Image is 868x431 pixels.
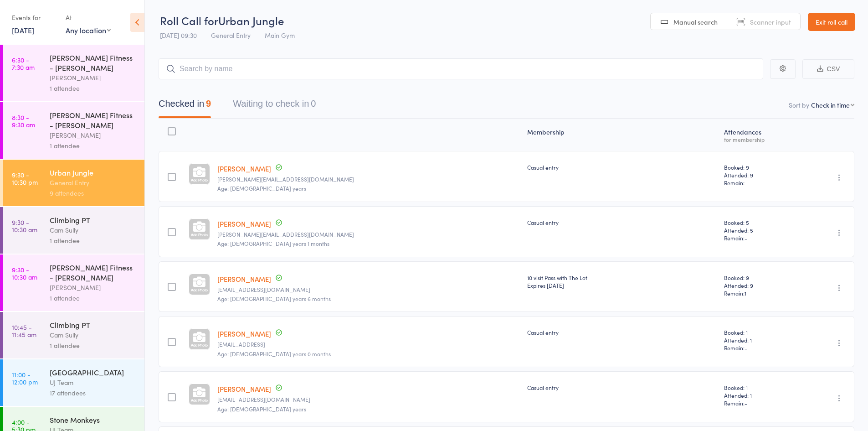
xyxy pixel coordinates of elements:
[50,388,137,398] div: 17 attendees
[50,215,137,225] div: Climbing PT
[206,99,211,109] div: 9
[217,396,520,403] small: henriaiken@gmail.com
[50,377,137,388] div: UJ Team
[50,262,137,282] div: [PERSON_NAME] Fitness - [PERSON_NAME]
[724,171,796,179] span: Attended: 9
[724,163,796,171] span: Booked: 9
[12,10,56,25] div: Events for
[160,31,197,40] span: [DATE] 09:30
[217,239,329,247] span: Age: [DEMOGRAPHIC_DATA] years 1 months
[724,328,796,336] span: Booked: 1
[50,167,137,177] div: Urban Jungle
[159,58,763,79] input: Search by name
[50,177,137,188] div: General Entry
[673,17,718,26] span: Manual search
[50,235,137,246] div: 1 attendee
[724,336,796,344] span: Attended: 1
[724,399,796,407] span: Remain:
[745,234,747,242] span: -
[724,274,796,281] span: Booked: 9
[217,176,520,182] small: J.sampson-smith@hotmail.com
[724,289,796,297] span: Remain:
[12,323,36,338] time: 10:45 - 11:45 am
[160,13,218,28] span: Roll Call for
[218,13,284,28] span: Urban Jungle
[217,184,306,192] span: Age: [DEMOGRAPHIC_DATA] years
[12,56,35,71] time: 6:30 - 7:30 am
[527,281,717,289] div: Expires [DATE]
[811,100,850,109] div: Check in time
[802,59,854,79] button: CSV
[211,31,251,40] span: General Entry
[527,163,717,171] div: Casual entry
[12,371,38,385] time: 11:00 - 12:00 pm
[745,289,746,297] span: 1
[217,286,520,293] small: kev.ngkc@gmail.com
[50,330,137,340] div: Cam Sully
[311,99,316,109] div: 0
[750,17,791,26] span: Scanner input
[50,52,137,73] div: [PERSON_NAME] Fitness - [PERSON_NAME]
[50,415,137,425] div: Stone Monkeys
[745,344,747,352] span: -
[50,320,137,330] div: Climbing PT
[265,31,295,40] span: Main Gym
[217,274,271,284] a: [PERSON_NAME]
[3,160,144,206] a: 9:30 -10:30 pmUrban JungleGeneral Entry9 attendees
[527,274,717,289] div: 10 visit Pass with The Lot
[720,123,799,147] div: Atten­dances
[3,312,144,358] a: 10:45 -11:45 amClimbing PTCam Sully1 attendee
[745,399,747,407] span: -
[724,281,796,289] span: Attended: 9
[724,136,796,142] div: for membership
[50,73,137,83] div: [PERSON_NAME]
[50,110,137,130] div: [PERSON_NAME] Fitness - [PERSON_NAME]
[789,100,809,109] label: Sort by
[527,328,717,336] div: Casual entry
[12,171,38,186] time: 9:30 - 10:30 pm
[66,10,111,25] div: At
[50,340,137,351] div: 1 attendee
[50,282,137,293] div: [PERSON_NAME]
[3,254,144,311] a: 9:30 -10:30 am[PERSON_NAME] Fitness - [PERSON_NAME][PERSON_NAME]1 attendee
[217,231,520,238] small: J.Sampson-smith2@hotmail.com
[724,234,796,242] span: Remain:
[217,341,520,348] small: J_w_loney@hotmail.xon
[724,218,796,226] span: Booked: 5
[50,188,137,198] div: 9 attendees
[3,45,144,101] a: 6:30 -7:30 am[PERSON_NAME] Fitness - [PERSON_NAME][PERSON_NAME]1 attendee
[217,295,331,302] span: Age: [DEMOGRAPHIC_DATA] years 6 months
[66,25,111,35] div: Any location
[217,329,271,338] a: [PERSON_NAME]
[724,384,796,391] span: Booked: 1
[12,218,37,233] time: 9:30 - 10:30 am
[50,130,137,140] div: [PERSON_NAME]
[745,179,747,187] span: -
[50,140,137,151] div: 1 attendee
[12,114,35,128] time: 8:30 - 9:30 am
[527,384,717,391] div: Casual entry
[217,164,271,173] a: [PERSON_NAME]
[808,13,855,31] a: Exit roll call
[50,83,137,93] div: 1 attendee
[233,94,316,118] button: Waiting to check in0
[3,359,144,406] a: 11:00 -12:00 pm[GEOGRAPHIC_DATA]UJ Team17 attendees
[50,367,137,377] div: [GEOGRAPHIC_DATA]
[12,266,37,280] time: 9:30 - 10:30 am
[724,179,796,187] span: Remain:
[724,391,796,399] span: Attended: 1
[217,384,271,394] a: [PERSON_NAME]
[159,94,211,118] button: Checked in9
[3,207,144,254] a: 9:30 -10:30 amClimbing PTCam Sully1 attendee
[724,226,796,234] span: Attended: 5
[50,293,137,303] div: 1 attendee
[217,350,331,358] span: Age: [DEMOGRAPHIC_DATA] years 0 months
[3,102,144,159] a: 8:30 -9:30 am[PERSON_NAME] Fitness - [PERSON_NAME][PERSON_NAME]1 attendee
[12,25,34,35] a: [DATE]
[50,225,137,235] div: Cam Sully
[217,219,271,228] a: [PERSON_NAME]
[724,344,796,352] span: Remain:
[524,123,720,147] div: Membership
[527,218,717,226] div: Casual entry
[217,405,306,413] span: Age: [DEMOGRAPHIC_DATA] years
